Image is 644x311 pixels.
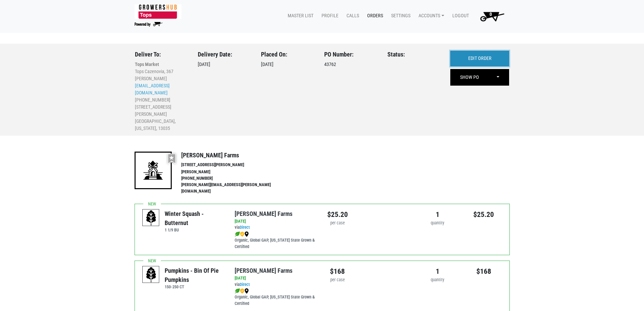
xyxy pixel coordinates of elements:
[240,282,250,287] a: Direct
[135,96,188,104] li: [PHONE_NUMBER]
[387,51,440,58] h3: Status:
[135,75,188,82] li: [PERSON_NAME]
[466,266,502,277] div: $168
[386,9,413,22] a: Settings
[477,9,507,23] img: Cart
[490,12,492,17] span: 0
[235,288,317,307] div: Organic, Global GAP, [US_STATE] State Grown & Certified
[235,275,317,282] div: [DATE]
[235,218,317,225] div: [DATE]
[327,277,348,283] div: per case
[181,169,285,175] li: [PERSON_NAME]
[198,51,251,132] div: [DATE]
[420,266,456,277] div: 1
[135,4,182,19] img: 279edf242af8f9d49a69d9d2afa010fb.png
[324,51,377,58] h3: PO Number:
[466,209,502,220] div: $25.20
[244,231,249,237] img: map_marker-0e94453035b3232a4d21701695807de9.png
[472,9,510,23] a: 0
[135,118,188,132] li: [GEOGRAPHIC_DATA], [US_STATE], 13035
[235,218,317,250] div: via
[240,231,244,237] img: safety-e55c860ca8c00a9c171001a62a92dabd.png
[447,9,472,22] a: Logout
[181,175,285,182] li: [PHONE_NUMBER]
[324,62,336,67] span: 43762
[135,62,159,67] b: Tops Market
[235,210,292,217] a: [PERSON_NAME] Farms
[135,51,188,58] h3: Deliver To:
[143,209,160,226] img: placeholder-variety-43d6402dacf2d531de610a020419775a.svg
[362,9,386,22] a: Orders
[413,9,447,22] a: Accounts
[282,9,316,22] a: Master List
[135,152,172,189] img: 19-7441ae2ccb79c876ff41c34f3bd0da69.png
[451,70,488,85] a: SHOW PO
[431,277,444,282] span: quantity
[235,267,292,274] a: [PERSON_NAME] Farms
[135,104,188,118] li: [STREET_ADDRESS][PERSON_NAME]
[450,51,509,66] a: EDIT ORDER
[165,209,224,227] div: Winter Squash - Butternut
[165,284,224,289] h6: 150-250 CT
[316,9,341,22] a: Profile
[235,275,317,307] div: via
[198,51,251,58] h3: Delivery Date:
[327,266,348,277] div: $168
[240,288,244,294] img: safety-e55c860ca8c00a9c171001a62a92dabd.png
[341,9,362,22] a: Calls
[165,266,224,284] div: Pumpkins - Bin of Pie Pumpkins
[431,220,444,225] span: quantity
[244,288,249,294] img: map_marker-0e94453035b3232a4d21701695807de9.png
[261,51,314,132] div: [DATE]
[165,227,224,232] h6: 1 1/9 BU
[135,68,188,75] li: Tops Cazenovia, 367
[135,22,163,27] img: Powered by Big Wheelbarrow
[181,182,285,195] li: [PERSON_NAME][EMAIL_ADDRESS][PERSON_NAME][DOMAIN_NAME]
[327,209,348,220] div: $25.20
[327,220,348,226] div: per case
[235,288,240,294] img: leaf-e5c59151409436ccce96b2ca1b28e03c.png
[240,225,250,230] a: Direct
[181,152,285,159] h4: [PERSON_NAME] Farms
[135,83,170,95] a: [EMAIL_ADDRESS][DOMAIN_NAME]
[420,209,456,220] div: 1
[143,266,160,283] img: placeholder-variety-43d6402dacf2d531de610a020419775a.svg
[261,51,314,58] h3: Placed On:
[235,231,317,250] div: Organic, Global GAP, [US_STATE] State Grown & Certified
[235,231,240,237] img: leaf-e5c59151409436ccce96b2ca1b28e03c.png
[181,162,285,168] li: [STREET_ADDRESS][PERSON_NAME]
